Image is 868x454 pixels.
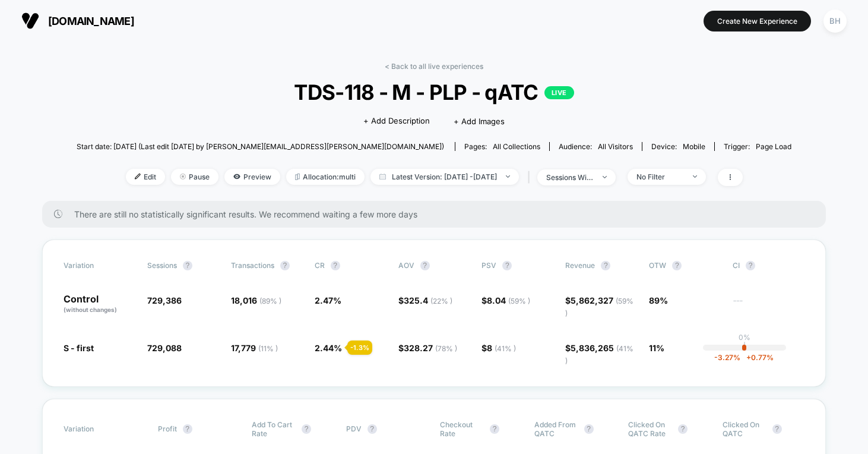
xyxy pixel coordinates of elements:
[756,142,791,151] span: Page Load
[368,424,377,434] button: ?
[481,295,530,305] span: $
[64,261,129,270] span: Variation
[258,344,278,353] span: ( 11 % )
[534,420,578,438] span: Added from qATC
[546,173,594,182] div: sessions with impression
[683,142,705,151] span: mobile
[565,344,633,365] span: ( 41 % )
[672,261,682,270] button: ?
[628,420,672,438] span: Clicked on qATC rate
[315,295,341,305] span: 2.47 %
[565,343,633,365] span: 5,836,265
[508,297,530,305] span: ( 59 % )
[733,261,798,270] span: CI
[331,261,340,270] button: ?
[18,11,138,30] button: [DOMAIN_NAME]
[565,297,633,317] span: ( 59 % )
[603,176,607,178] img: end
[481,261,496,270] span: PSV
[74,209,802,219] span: There are still no statistically significant results. We recommend waiting a few more days
[147,261,177,270] span: Sessions
[454,116,505,126] span: + Add Images
[493,142,540,151] span: all collections
[259,297,281,305] span: ( 89 % )
[704,11,811,31] button: Create New Experience
[370,169,519,185] span: Latest Version: [DATE] - [DATE]
[678,424,688,434] button: ?
[495,344,516,353] span: ( 41 % )
[642,142,714,151] span: Device:
[693,175,697,178] img: end
[636,172,684,181] div: No Filter
[464,142,540,151] div: Pages:
[252,420,296,438] span: Add To Cart Rate
[544,86,574,99] p: LIVE
[302,424,311,434] button: ?
[565,295,633,317] span: 5,862,327
[147,295,182,305] span: 729,386
[126,169,165,185] span: Edit
[559,142,633,151] div: Audience:
[180,174,186,179] img: end
[565,261,595,270] span: Revenue
[601,261,610,270] button: ?
[649,343,664,353] span: 11%
[363,115,430,127] span: + Add Description
[64,343,94,353] span: S - first
[490,424,499,434] button: ?
[746,261,755,270] button: ?
[525,169,537,186] span: |
[404,343,457,353] span: 328.27
[649,295,668,305] span: 89%
[64,294,135,314] p: Control
[487,295,530,305] span: 8.04
[398,261,414,270] span: AOV
[649,261,714,270] span: OTW
[280,261,290,270] button: ?
[420,261,430,270] button: ?
[347,340,372,355] div: - 1.3 %
[183,261,192,270] button: ?
[740,353,774,362] span: 0.77 %
[231,343,278,353] span: 17,779
[147,343,182,353] span: 729,088
[584,424,594,434] button: ?
[743,342,746,351] p: |
[171,169,218,185] span: Pause
[398,295,452,305] span: $
[77,142,444,151] span: Start date: [DATE] (Last edit [DATE] by [PERSON_NAME][EMAIL_ADDRESS][PERSON_NAME][DOMAIN_NAME])
[481,343,516,353] span: $
[565,295,633,317] span: $
[385,62,483,71] a: < Back to all live experiences
[315,343,342,353] span: 2.44 %
[286,169,365,185] span: Allocation: multi
[64,420,129,438] span: Variation
[502,261,512,270] button: ?
[739,333,750,342] p: 0%
[430,297,452,305] span: ( 22 % )
[746,353,751,362] span: +
[231,295,281,305] span: 18,016
[295,174,300,180] img: rebalance
[723,420,766,438] span: Clicked on qATC
[183,424,192,434] button: ?
[435,344,457,353] span: ( 78 % )
[48,15,134,27] span: [DOMAIN_NAME]
[224,169,280,185] span: Preview
[714,353,740,362] span: -3.27 %
[231,261,274,270] span: Transactions
[379,174,386,179] img: calendar
[398,343,457,353] span: $
[823,10,847,33] div: BH
[158,424,177,433] span: Profit
[112,80,755,105] span: TDS-118 - M - PLP - qATC
[506,175,510,178] img: end
[135,174,141,179] img: edit
[315,261,325,270] span: CR
[21,12,39,30] img: Visually logo
[820,9,850,33] button: BH
[565,343,633,365] span: $
[724,142,791,151] div: Trigger:
[440,420,484,438] span: Checkout Rate
[733,297,804,318] span: ---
